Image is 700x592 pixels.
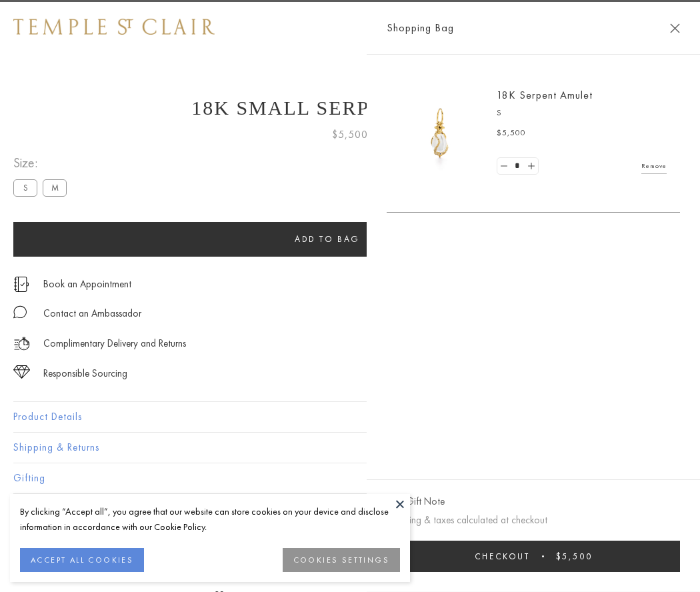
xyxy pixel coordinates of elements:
p: S [497,107,667,120]
h1: 18K Small Serpent Amulet [13,97,687,119]
div: Responsible Sourcing [43,365,127,382]
div: By clicking “Accept all”, you agree that our website can store cookies on your device and disclos... [20,504,400,535]
span: Add to bag [295,233,360,245]
span: $5,500 [497,127,526,140]
span: Size: [13,152,72,174]
a: Book an Appointment [43,277,131,291]
a: Set quantity to 2 [524,158,537,175]
img: P51836-E11SERPPV [400,93,480,173]
button: Close Shopping Bag [670,23,680,33]
p: Complimentary Delivery and Returns [43,335,186,352]
button: ACCEPT ALL COOKIES [20,548,144,572]
button: Product Details [13,402,687,432]
button: Gifting [13,463,687,493]
button: Shipping & Returns [13,433,687,463]
a: Set quantity to 0 [497,158,511,175]
img: MessageIcon-01_2.svg [13,305,27,319]
div: Contact an Ambassador [43,305,141,322]
a: Remove [641,159,667,173]
img: icon_appointment.svg [13,277,29,292]
button: Add to bag [13,222,641,257]
button: Checkout $5,500 [387,541,680,572]
label: M [43,179,67,196]
img: icon_delivery.svg [13,335,30,352]
img: Temple St. Clair [13,19,215,35]
span: Checkout [475,551,530,562]
button: Add Gift Note [387,493,445,510]
a: 18K Serpent Amulet [497,88,593,102]
span: $5,500 [556,551,593,562]
p: Shipping & taxes calculated at checkout [387,512,680,529]
span: Shopping Bag [387,19,454,37]
span: $5,500 [332,126,368,143]
img: icon_sourcing.svg [13,365,30,379]
button: COOKIES SETTINGS [283,548,400,572]
label: S [13,179,37,196]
